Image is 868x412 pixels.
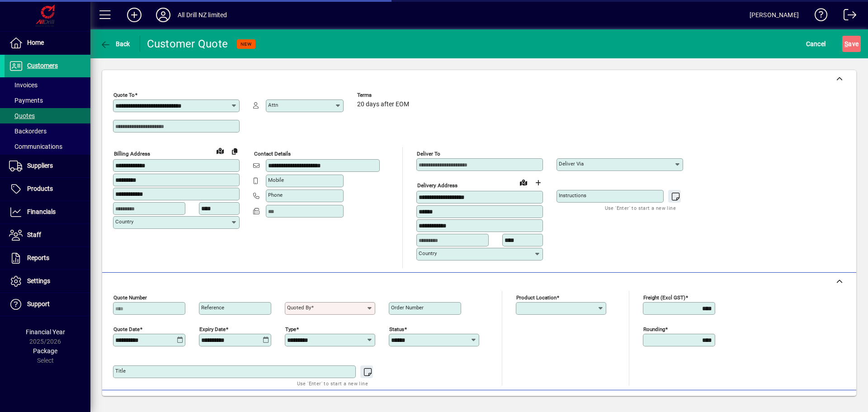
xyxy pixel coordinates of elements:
[5,270,90,293] a: Settings
[98,36,132,52] button: Back
[806,37,826,51] span: Cancel
[149,7,178,23] button: Profile
[113,92,135,98] mat-label: Quote To
[5,201,90,223] a: Financials
[227,144,242,158] button: Copy to Delivery address
[120,7,149,23] button: Add
[531,175,545,190] button: Choose address
[27,185,53,192] span: Products
[100,40,130,47] span: Back
[199,326,226,332] mat-label: Expiry date
[5,77,90,93] a: Invoices
[27,231,41,238] span: Staff
[5,139,90,154] a: Communications
[33,347,57,355] span: Package
[790,394,836,411] button: Product
[113,326,140,332] mat-label: Quote date
[5,93,90,108] a: Payments
[795,395,831,410] span: Product
[643,294,685,300] mat-label: Freight (excl GST)
[516,175,531,189] a: View on map
[26,328,65,336] span: Financial Year
[27,62,58,69] span: Customers
[389,326,404,332] mat-label: Status
[115,218,133,225] mat-label: Country
[516,294,557,300] mat-label: Product location
[9,143,62,150] span: Communications
[268,177,284,183] mat-label: Mobile
[5,32,90,54] a: Home
[419,250,437,256] mat-label: Country
[9,81,38,89] span: Invoices
[5,123,90,139] a: Backorders
[559,161,584,167] mat-label: Deliver via
[27,254,49,261] span: Reports
[357,101,409,108] span: 20 days after EOM
[285,326,296,332] mat-label: Type
[147,37,228,51] div: Customer Quote
[5,155,90,177] a: Suppliers
[750,8,799,22] div: [PERSON_NAME]
[5,178,90,200] a: Products
[9,112,35,119] span: Quotes
[391,304,424,311] mat-label: Order number
[844,40,848,47] span: S
[808,2,828,31] a: Knowledge Base
[201,304,224,311] mat-label: Reference
[5,224,90,246] a: Staff
[213,143,227,158] a: View on map
[9,128,47,135] span: Backorders
[115,368,126,374] mat-label: Title
[268,102,278,108] mat-label: Attn
[542,394,595,411] button: Product History
[27,277,50,284] span: Settings
[27,39,44,46] span: Home
[837,2,857,31] a: Logout
[27,300,50,308] span: Support
[559,192,586,199] mat-label: Instructions
[113,294,147,300] mat-label: Quote number
[804,36,828,52] button: Cancel
[241,41,252,47] span: NEW
[5,108,90,123] a: Quotes
[643,326,665,332] mat-label: Rounding
[605,203,676,213] mat-hint: Use 'Enter' to start a new line
[287,304,311,311] mat-label: Quoted by
[546,395,592,410] span: Product History
[417,151,440,157] mat-label: Deliver To
[5,293,90,316] a: Support
[27,162,53,169] span: Suppliers
[9,97,43,104] span: Payments
[268,192,283,198] mat-label: Phone
[844,37,859,51] span: ave
[178,8,227,22] div: All Drill NZ limited
[842,36,861,52] button: Save
[27,208,56,215] span: Financials
[297,378,368,388] mat-hint: Use 'Enter' to start a new line
[5,247,90,270] a: Reports
[90,36,140,52] app-page-header-button: Back
[357,92,411,98] span: Terms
